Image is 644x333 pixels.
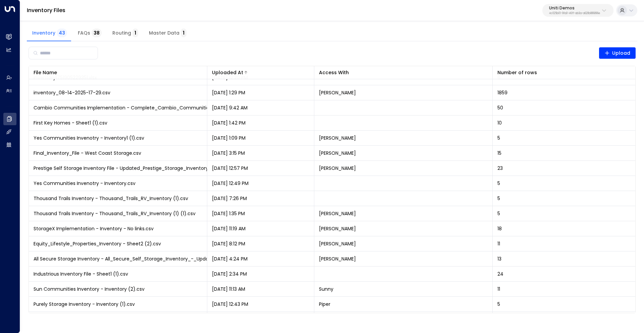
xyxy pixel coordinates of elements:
span: Final_Inventory_File - West Coast Storage.csv [34,150,141,156]
p: [DATE] 9:42 AM [212,104,248,111]
div: Number of rows [497,68,631,77]
p: [PERSON_NAME] [319,240,356,247]
div: File Name [34,68,202,77]
span: Cambio Communities Implementation - Complete_Cambio_Communities_Inventory (1).csv [34,104,253,111]
span: All Secure Storage Inventory - All_Secure_Self_Storage_Inventory_-_Updated.csv [34,255,226,262]
span: FAQs [78,30,102,36]
span: 11 [497,240,500,247]
span: 23 [497,165,503,172]
p: 4c025b01-9fa0-46ff-ab3a-a620b886896e [549,12,600,15]
span: Industrious Inventory File - Sheet1 (1).csv [34,271,128,277]
p: [DATE] 3:15 PM [212,150,245,156]
div: File Name [34,68,57,77]
span: 10 [497,120,502,126]
span: 15 [497,150,501,156]
span: Sun Communities Inventory - Inventory (2).csv [34,286,145,292]
p: Uniti Demos [549,6,600,10]
p: Sunny [319,286,333,292]
p: [PERSON_NAME] [319,165,356,172]
p: [DATE] 11:19 AM [212,225,246,232]
span: Master Data [149,30,186,36]
span: Prestige Self Storage Inventory File - Updated_Prestige_Storage_Inventory_with_Location.csv [34,165,253,172]
div: Uploaded At [212,68,309,77]
span: StorageX Implementation - Inventory - No links.csv [34,225,154,232]
span: 5 [497,180,500,187]
p: Piper [319,301,330,307]
span: 38 [92,29,102,37]
span: 1859 [497,89,507,96]
span: 5 [497,301,500,307]
p: [DATE] 1:09 PM [212,135,246,141]
p: [DATE] 12:49 PM [212,180,249,187]
p: [PERSON_NAME] [319,150,356,156]
span: inventory_08-14-2025-17-29.csv [34,89,110,96]
p: [DATE] 1:29 PM [212,89,245,96]
p: [DATE] 12:57 PM [212,165,248,172]
div: Uploaded At [212,68,243,77]
span: 5 [497,210,500,217]
span: 1 [181,29,186,37]
span: Inventory [32,30,67,36]
p: [DATE] 1:42 PM [212,120,246,126]
a: Inventory Files [27,6,65,14]
p: [DATE] 8:12 PM [212,240,245,247]
p: [DATE] 2:34 PM [212,271,247,277]
div: Number of rows [497,68,537,77]
span: Thousand Trails Inventory - Thousand_Trails_RV_Inventory (1).csv [34,195,188,202]
span: 1 [132,29,138,37]
p: [PERSON_NAME] [319,225,356,232]
span: Upload [604,49,631,57]
p: [DATE] 11:13 AM [212,286,245,292]
p: [PERSON_NAME] [319,255,356,262]
span: Routing [112,30,138,36]
span: 50 [497,104,503,111]
button: Uniti Demos4c025b01-9fa0-46ff-ab3a-a620b886896e [542,4,613,17]
p: [DATE] 4:24 PM [212,255,248,262]
span: 11 [497,286,500,292]
span: 13 [497,255,501,262]
span: Purely Storage Inventory - Inventory (1).csv [34,301,135,307]
span: Thousand Trails Inventory - Thousand_Trails_RV_Inventory (1) (1).csv [34,210,196,217]
p: [PERSON_NAME] [319,135,356,141]
p: [DATE] 7:26 PM [212,195,247,202]
span: 5 [497,195,500,202]
p: [PERSON_NAME] [319,89,356,96]
span: 43 [57,29,67,37]
span: Yes Communities Invenotry - Inventory1 (1).csv [34,135,144,141]
p: [DATE] 1:35 PM [212,210,245,217]
p: [DATE] 12:43 PM [212,301,248,307]
span: Yes Communities Invenotry - Inventory.csv [34,180,136,187]
div: Access With [319,68,488,77]
span: 24 [497,271,503,277]
span: First Key Homes - Sheet1 (1).csv [34,120,107,126]
span: 18 [497,225,502,232]
span: 5 [497,135,500,141]
button: Upload [599,47,636,59]
p: [PERSON_NAME] [319,210,356,217]
span: Equity_Lifestyle_Properties_Inventory - Sheet2 (2).csv [34,240,161,247]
